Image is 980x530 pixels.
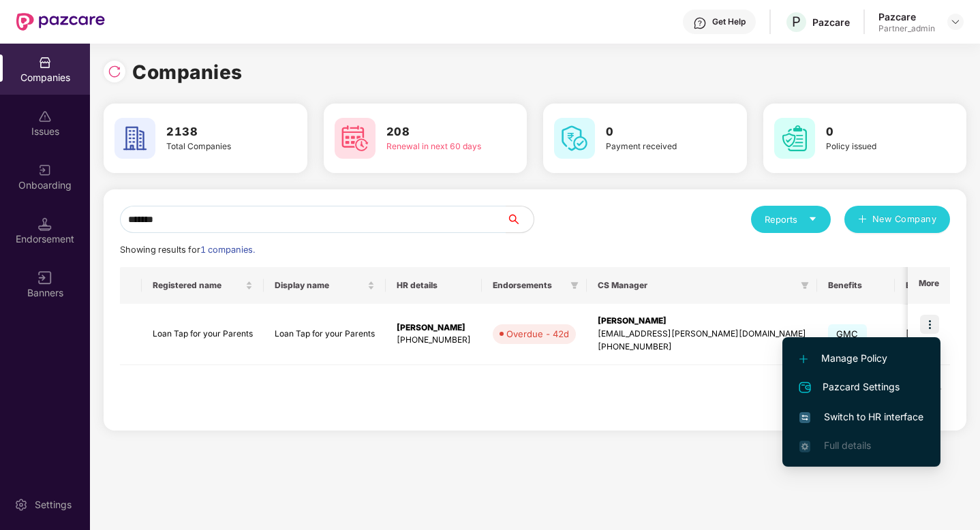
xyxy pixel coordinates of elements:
img: svg+xml;base64,PHN2ZyBpZD0iUmVsb2FkLTMyeDMyIiB4bWxucz0iaHR0cDovL3d3dy53My5vcmcvMjAwMC9zdmciIHdpZH... [108,65,121,78]
th: Display name [264,267,386,304]
th: More [908,267,950,304]
div: Overdue - 42d [506,327,569,341]
img: svg+xml;base64,PHN2ZyB3aWR0aD0iMjAiIGhlaWdodD0iMjAiIHZpZXdCb3g9IjAgMCAyMCAyMCIgZmlsbD0ibm9uZSIgeG... [38,163,52,177]
div: Partner_admin [878,23,935,34]
img: svg+xml;base64,PHN2ZyBpZD0iSGVscC0zMngzMiIgeG1sbnM9Imh0dHA6Ly93d3cudzMub3JnLzIwMDAvc3ZnIiB3aWR0aD... [693,16,707,30]
div: Pazcare [812,16,850,29]
div: Renewal in next 60 days [386,140,488,153]
div: Pazcare [878,10,935,23]
div: Payment received [606,140,707,153]
img: svg+xml;base64,PHN2ZyB4bWxucz0iaHR0cDovL3d3dy53My5vcmcvMjAwMC9zdmciIHdpZHRoPSIyNCIgaGVpZ2h0PSIyNC... [797,379,813,396]
img: svg+xml;base64,PHN2ZyB4bWxucz0iaHR0cDovL3d3dy53My5vcmcvMjAwMC9zdmciIHdpZHRoPSI2MCIgaGVpZ2h0PSI2MC... [114,118,155,159]
img: icon [920,315,939,334]
img: svg+xml;base64,PHN2ZyBpZD0iSXNzdWVzX2Rpc2FibGVkIiB4bWxucz0iaHR0cDovL3d3dy53My5vcmcvMjAwMC9zdmciIH... [38,110,52,123]
span: Display name [275,280,365,291]
span: Endorsements [493,280,565,291]
th: Registered name [142,267,264,304]
span: caret-down [808,215,817,223]
div: [PHONE_NUMBER] [598,341,806,354]
span: search [506,214,534,225]
span: Full details [824,439,871,451]
h3: 208 [386,123,488,141]
img: svg+xml;base64,PHN2ZyBpZD0iU2V0dGluZy0yMHgyMCIgeG1sbnM9Imh0dHA6Ly93d3cudzMub3JnLzIwMDAvc3ZnIiB3aW... [14,498,28,512]
span: filter [801,281,809,290]
button: search [506,206,534,233]
img: svg+xml;base64,PHN2ZyB4bWxucz0iaHR0cDovL3d3dy53My5vcmcvMjAwMC9zdmciIHdpZHRoPSIxNi4zNjMiIGhlaWdodD... [799,441,810,452]
th: HR details [386,267,482,304]
td: Loan Tap for your Parents [142,304,264,365]
span: Pazcard Settings [799,379,923,396]
img: svg+xml;base64,PHN2ZyB3aWR0aD0iMTYiIGhlaWdodD0iMTYiIHZpZXdCb3g9IjAgMCAxNiAxNiIgZmlsbD0ibm9uZSIgeG... [38,271,52,285]
span: Showing results for [120,245,255,255]
span: CS Manager [598,280,795,291]
div: Policy issued [826,140,928,153]
img: svg+xml;base64,PHN2ZyBpZD0iRHJvcGRvd24tMzJ4MzIiIHhtbG5zPSJodHRwOi8vd3d3LnczLm9yZy8yMDAwL3N2ZyIgd2... [950,16,961,27]
span: Switch to HR interface [799,409,923,424]
img: svg+xml;base64,PHN2ZyB3aWR0aD0iMTQuNSIgaGVpZ2h0PSIxNC41IiB2aWV3Qm94PSIwIDAgMTYgMTYiIGZpbGw9Im5vbm... [38,217,52,231]
span: New Company [872,213,937,226]
button: plusNew Company [844,206,950,233]
img: svg+xml;base64,PHN2ZyB4bWxucz0iaHR0cDovL3d3dy53My5vcmcvMjAwMC9zdmciIHdpZHRoPSIxNiIgaGVpZ2h0PSIxNi... [799,412,810,423]
h3: 2138 [166,123,268,141]
div: Settings [31,498,76,512]
div: [PERSON_NAME] [598,315,806,328]
span: filter [568,277,581,294]
h3: 0 [606,123,707,141]
div: Total Companies [166,140,268,153]
img: svg+xml;base64,PHN2ZyB4bWxucz0iaHR0cDovL3d3dy53My5vcmcvMjAwMC9zdmciIHdpZHRoPSI2MCIgaGVpZ2h0PSI2MC... [774,118,815,159]
span: plus [858,215,867,225]
div: Reports [765,213,817,226]
div: [EMAIL_ADDRESS][PERSON_NAME][DOMAIN_NAME] [598,328,806,341]
img: svg+xml;base64,PHN2ZyB4bWxucz0iaHR0cDovL3d3dy53My5vcmcvMjAwMC9zdmciIHdpZHRoPSI2MCIgaGVpZ2h0PSI2MC... [335,118,376,159]
img: svg+xml;base64,PHN2ZyB4bWxucz0iaHR0cDovL3d3dy53My5vcmcvMjAwMC9zdmciIHdpZHRoPSI2MCIgaGVpZ2h0PSI2MC... [554,118,595,159]
h1: Companies [132,57,243,87]
span: filter [798,277,812,294]
td: Loan Tap for your Parents [264,304,386,365]
img: New Pazcare Logo [16,13,105,31]
div: [PHONE_NUMBER] [397,334,471,347]
span: GMC [828,324,867,343]
span: filter [570,281,579,290]
th: Benefits [817,267,895,304]
img: svg+xml;base64,PHN2ZyB4bWxucz0iaHR0cDovL3d3dy53My5vcmcvMjAwMC9zdmciIHdpZHRoPSIxMi4yMDEiIGhlaWdodD... [799,355,808,363]
div: [PERSON_NAME] [397,322,471,334]
h3: 0 [826,123,928,141]
span: P [792,14,801,30]
span: 1 companies. [200,245,255,255]
div: Get Help [712,16,746,27]
span: Registered name [153,280,243,291]
img: svg+xml;base64,PHN2ZyBpZD0iQ29tcGFuaWVzIiB4bWxucz0iaHR0cDovL3d3dy53My5vcmcvMjAwMC9zdmciIHdpZHRoPS... [38,56,52,69]
span: Manage Policy [799,351,923,366]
